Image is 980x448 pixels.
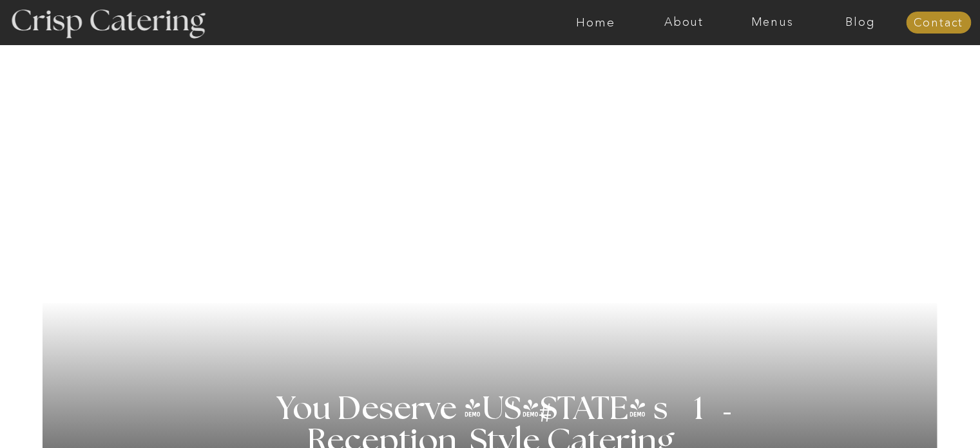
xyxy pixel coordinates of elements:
[906,17,971,30] a: Contact
[486,394,539,426] h3: '
[728,16,816,29] a: Menus
[640,16,728,29] a: About
[816,16,905,29] a: Blog
[510,400,584,438] h3: #
[552,16,640,29] a: Home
